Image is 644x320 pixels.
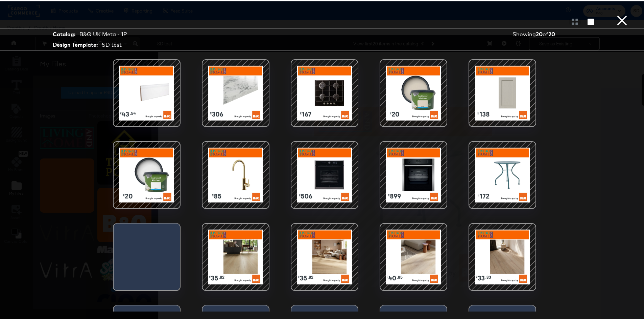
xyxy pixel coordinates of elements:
[79,29,127,37] div: B&Q UK Meta - 1P
[53,29,75,37] strong: Catalog:
[512,29,585,37] div: Showing of
[536,29,543,36] strong: 20
[102,40,122,47] div: SD test
[53,40,98,47] strong: Design Template:
[548,29,555,36] strong: 20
